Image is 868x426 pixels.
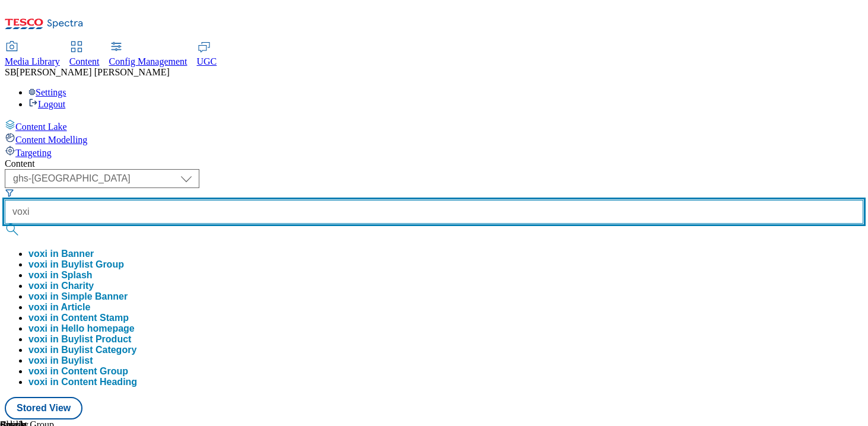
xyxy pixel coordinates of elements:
[28,377,137,387] button: voxi in Content Heading
[5,188,14,198] svg: Search Filters
[28,249,94,259] button: voxi in Banner
[28,334,131,345] button: voxi in Buylist Product
[28,270,93,281] button: voxi in Splash
[15,122,67,132] span: Content Lake
[28,302,90,313] button: voxi in Article
[28,323,135,334] div: voxi in
[5,56,60,66] span: Media Library
[28,259,124,270] div: voxi in
[61,323,135,333] span: Hello homepage
[5,200,863,224] input: Search
[109,56,187,66] span: Config Management
[28,99,65,109] a: Logout
[28,313,129,323] div: voxi in
[5,67,17,77] span: SB
[197,56,217,66] span: UGC
[69,56,100,66] span: Content
[5,42,60,67] a: Media Library
[5,397,82,419] button: Stored View
[28,313,129,323] button: voxi in Content Stamp
[28,281,94,291] button: voxi in Charity
[5,132,863,145] a: Content Modelling
[5,158,863,169] div: Content
[15,148,52,158] span: Targeting
[28,355,93,366] button: voxi in Buylist
[61,259,124,269] span: Buylist Group
[17,67,170,77] span: [PERSON_NAME] [PERSON_NAME]
[69,42,100,67] a: Content
[28,366,128,377] button: voxi in Content Group
[61,313,129,323] span: Content Stamp
[28,259,124,270] button: voxi in Buylist Group
[5,119,863,132] a: Content Lake
[197,42,217,67] a: UGC
[28,87,66,97] a: Settings
[28,345,136,355] button: voxi in Buylist Category
[109,42,187,67] a: Config Management
[28,323,135,334] button: voxi in Hello homepage
[28,291,128,302] button: voxi in Simple Banner
[5,145,863,158] a: Targeting
[15,135,87,145] span: Content Modelling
